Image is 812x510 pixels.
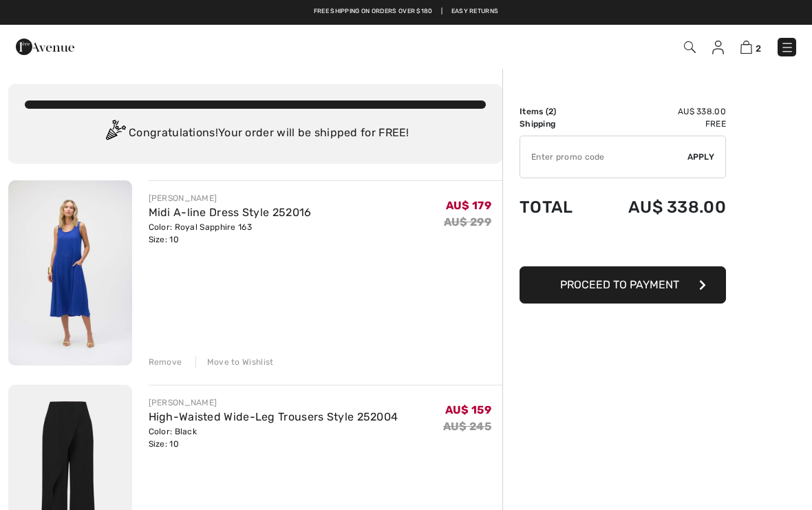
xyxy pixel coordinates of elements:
[444,215,491,229] s: AU$ 299
[740,39,761,55] a: 2
[149,206,312,219] a: Midi A-line Dress Style 252016
[101,120,129,147] img: Congratulation2.svg
[441,7,442,17] span: |
[756,43,761,54] span: 2
[740,41,752,54] img: Shopping Bag
[195,356,274,368] div: Move to Wishlist
[16,39,74,52] a: 1ère Avenue
[443,420,491,433] s: AU$ 245
[8,180,132,365] img: Midi A-line Dress Style 252016
[684,41,696,53] img: Search
[687,151,715,163] span: Apply
[520,136,687,178] input: Promo code
[149,396,398,409] div: [PERSON_NAME]
[149,410,398,423] a: High-Waisted Wide-Leg Trousers Style 252004
[712,41,724,54] img: My Info
[445,403,491,416] span: AU$ 159
[149,221,312,246] div: Color: Royal Sapphire 163 Size: 10
[520,266,726,304] button: Proceed to Payment
[451,7,499,17] a: Easy Returns
[149,356,182,368] div: Remove
[592,105,726,118] td: AU$ 338.00
[16,33,74,61] img: 1ère Avenue
[25,120,486,147] div: Congratulations! Your order will be shipped for FREE!
[314,7,433,17] a: Free shipping on orders over $180
[592,118,726,130] td: Free
[446,199,491,212] span: AU$ 179
[520,231,726,262] iframe: PayPal
[780,41,794,54] img: Menu
[149,425,398,450] div: Color: Black Size: 10
[560,278,679,291] span: Proceed to Payment
[520,105,592,118] td: Items ( )
[520,184,592,231] td: Total
[149,192,312,204] div: [PERSON_NAME]
[548,107,553,116] span: 2
[592,184,726,231] td: AU$ 338.00
[520,118,592,130] td: Shipping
